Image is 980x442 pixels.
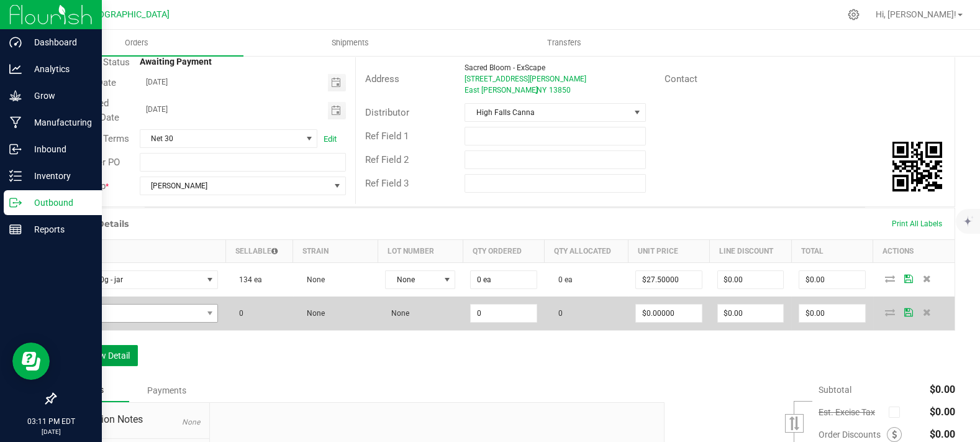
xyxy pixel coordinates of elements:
[22,62,96,76] p: Analytics
[293,240,378,263] th: Strain
[899,308,918,316] span: Save Order Detail
[140,57,212,67] strong: Awaiting Payment
[710,240,791,263] th: Line Discount
[873,240,955,263] th: Actions
[9,196,22,209] inline-svg: Outbound
[930,384,955,395] span: $0.00
[545,240,628,263] th: Qty Allocated
[365,107,409,118] span: Distributor
[12,343,50,380] iframe: Resource center
[328,102,346,119] span: Toggle calendar
[9,90,22,102] inline-svg: Grow
[819,407,884,417] span: Est. Excise Tax
[9,36,22,48] inline-svg: Dashboard
[385,309,409,318] span: None
[819,385,851,395] span: Subtotal
[552,309,563,318] span: 0
[530,37,598,48] span: Transfers
[718,271,783,288] input: 0
[129,379,204,402] div: Payments
[665,73,697,85] span: Contact
[9,143,22,155] inline-svg: Inbound
[30,30,243,56] a: Orders
[892,142,942,191] img: Scan me!
[140,177,330,195] span: [PERSON_NAME]
[22,88,96,103] p: Grow
[9,170,22,182] inline-svg: Inventory
[471,271,536,288] input: 0
[182,418,200,426] span: None
[9,116,22,129] inline-svg: Manufacturing
[22,195,96,210] p: Outbound
[876,9,956,19] span: Hi, [PERSON_NAME]!
[22,222,96,237] p: Reports
[465,63,545,72] span: Sacred Bloom - ExScape
[892,142,942,191] qrcode: 00000580
[243,30,457,56] a: Shipments
[233,309,243,318] span: 0
[918,275,937,282] span: Delete Order Detail
[324,134,337,144] a: Edit
[930,428,955,440] span: $0.00
[386,271,439,288] span: None
[799,271,864,288] input: 0
[65,412,200,427] span: Destination Notes
[718,305,783,322] input: 0
[56,240,226,263] th: Item
[9,63,22,75] inline-svg: Analytics
[22,35,96,50] p: Dashboard
[301,275,325,284] span: None
[365,131,409,142] span: Ref Field 1
[791,240,873,263] th: Total
[365,73,399,85] span: Address
[846,9,861,21] div: Manage settings
[225,240,293,263] th: Sellable
[328,74,346,91] span: Toggle calendar
[899,275,918,282] span: Save Order Detail
[465,104,629,121] span: High Falls Canna
[6,427,96,436] p: [DATE]
[9,223,22,236] inline-svg: Reports
[365,154,409,165] span: Ref Field 2
[315,37,386,48] span: Shipments
[463,240,544,263] th: Qty Ordered
[636,305,701,322] input: 0
[140,130,302,147] span: Net 30
[819,430,887,440] span: Order Discounts
[930,406,955,418] span: $0.00
[63,304,219,323] span: NO DATA FOUND
[918,308,937,316] span: Delete Order Detail
[465,86,538,94] span: East [PERSON_NAME]
[6,416,96,427] p: 03:11 PM EDT
[889,404,905,421] span: Calculate excise tax
[636,271,701,288] input: 0
[108,37,165,48] span: Orders
[378,240,463,263] th: Lot Number
[537,86,547,94] span: NY
[22,168,96,183] p: Inventory
[552,275,573,284] span: 0 ea
[549,86,571,94] span: 13850
[458,30,671,56] a: Transfers
[471,305,536,322] input: 0
[799,305,864,322] input: 0
[22,115,96,130] p: Manufacturing
[465,75,586,83] span: [STREET_ADDRESS][PERSON_NAME]
[365,178,409,189] span: Ref Field 3
[301,309,325,318] span: None
[892,219,942,228] span: Print All Labels
[628,240,709,263] th: Unit Price
[22,142,96,157] p: Inbound
[64,271,202,288] span: G13 - 7.0g - jar
[535,86,537,94] span: ,
[233,275,262,284] span: 134 ea
[84,9,170,20] span: [GEOGRAPHIC_DATA]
